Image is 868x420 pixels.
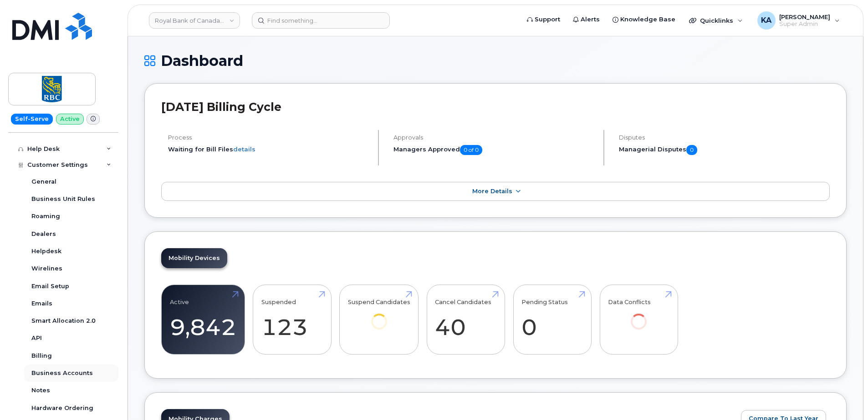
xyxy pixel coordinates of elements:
[521,290,583,350] a: Pending Status 0
[170,290,236,350] a: Active 9,842
[161,100,830,114] h2: [DATE] Billing Cycle
[168,145,370,154] li: Waiting for Bill Files
[472,188,512,195] span: More Details
[168,134,370,141] h4: Process
[348,290,410,342] a: Suspend Candidates
[619,134,830,141] h4: Disputes
[435,290,496,350] a: Cancel Candidates 40
[686,145,697,155] span: 0
[393,134,596,141] h4: Approvals
[608,290,669,342] a: Data Conflicts
[261,290,323,350] a: Suspended 123
[393,145,596,155] h5: Managers Approved
[144,53,847,69] h1: Dashboard
[619,145,830,155] h5: Managerial Disputes
[161,248,227,268] a: Mobility Devices
[460,145,482,155] span: 0 of 0
[233,145,255,153] a: details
